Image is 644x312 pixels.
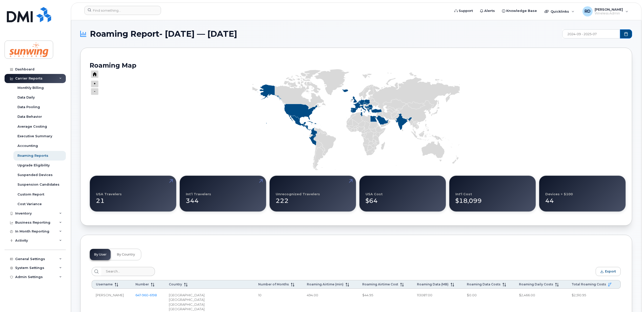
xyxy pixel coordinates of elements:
span: 647 [135,293,157,297]
span: Roaming Report- [DATE] — [DATE] [90,30,237,38]
span: 960 [141,293,148,297]
span: Roaming Data (MB) [417,282,449,286]
div: USA Cost [366,192,383,196]
div: Devices > $100 [545,192,573,196]
span: Roaming Airtime Cost [362,282,398,286]
span: [PERSON_NAME] [96,293,124,297]
span: Number of Months [258,282,289,286]
span: Roaming Daily Costs [519,282,553,286]
div: 21 [96,192,170,205]
span: Total Roaming Costs [572,282,606,286]
div: [GEOGRAPHIC_DATA] [169,302,250,307]
span: Country [169,282,182,286]
g: Press ENTER to zoom out [91,81,98,87]
span: Roaming Airtime (min) [307,282,344,286]
div: $18,099 [455,192,530,205]
button: Choose Date [620,29,632,38]
button: Export [596,267,621,276]
div: $64 [366,192,440,205]
div: Int’l Travelers [186,192,211,196]
a: 6479606198 [135,293,157,297]
span: Number [135,282,149,286]
div: Int'l Cost [455,192,472,196]
div: [GEOGRAPHIC_DATA] [169,297,250,302]
g: Series [252,69,460,170]
h2: Roaming Map [90,62,623,69]
div: 344 [186,192,260,205]
div: USA Travelers [96,192,122,196]
div: 222 [276,192,350,205]
div: [GEOGRAPHIC_DATA] [169,293,250,298]
div: [GEOGRAPHIC_DATA] [169,307,250,311]
g: Chart [87,67,622,170]
div: 44 [545,192,619,205]
g: Press ENTER to zoom in [91,88,98,95]
div: Unrecognized Travelers [276,192,320,196]
span: By Country [117,252,135,257]
span: 6198 [148,293,157,297]
span: Export [605,269,616,273]
input: Search... [101,267,155,276]
span: Username [96,282,113,286]
span: Roaming Data Costs [467,282,500,286]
